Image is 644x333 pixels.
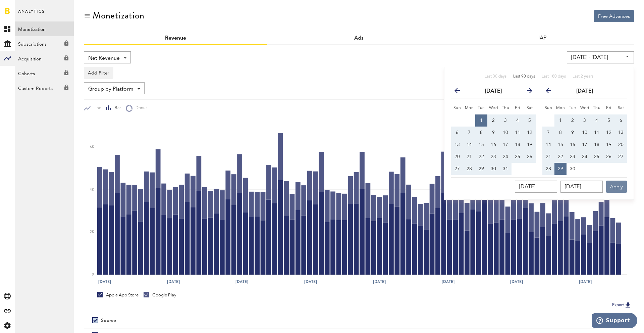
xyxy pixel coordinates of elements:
[558,166,563,171] span: 29
[582,130,587,135] span: 10
[479,154,484,159] span: 22
[487,114,499,127] button: 2
[88,84,133,95] span: Group by Platform
[485,75,506,79] span: Last 30 days
[15,21,74,36] a: Monetization
[512,114,524,127] button: 4
[546,154,551,159] span: 21
[527,142,532,147] span: 19
[624,301,632,309] img: Export
[88,53,120,64] span: Net Revenue
[593,106,601,110] small: Thursday
[499,139,512,151] button: 17
[270,279,283,285] text: [DATE]
[451,127,463,139] button: 6
[475,127,487,139] button: 8
[567,163,579,175] button: 30
[480,130,483,135] span: 8
[542,163,554,175] button: 28
[512,151,524,163] button: 25
[595,118,598,123] span: 4
[524,127,536,139] button: 12
[567,151,579,163] button: 23
[15,51,74,66] a: Acquisition
[463,151,475,163] button: 21
[554,163,567,175] button: 29
[304,279,317,285] text: [DATE]
[235,279,248,285] text: [DATE]
[442,279,454,285] text: [DATE]
[607,118,610,123] span: 5
[92,273,94,276] text: 0
[467,166,472,171] span: 28
[618,130,624,135] span: 13
[491,142,496,147] span: 16
[491,166,496,171] span: 30
[615,114,627,127] button: 6
[354,36,364,41] a: Ads
[567,114,579,127] button: 2
[560,181,603,193] input: __/__/____
[487,151,499,163] button: 23
[610,301,634,310] button: Export
[479,166,484,171] span: 29
[567,127,579,139] button: 9
[503,142,508,147] span: 17
[475,114,487,127] button: 1
[90,231,94,234] text: 2K
[515,154,520,159] span: 25
[479,142,484,147] span: 15
[454,154,460,159] span: 20
[613,279,626,285] text: [DATE]
[502,106,509,110] small: Thursday
[571,118,574,123] span: 2
[579,114,591,127] button: 3
[97,292,139,298] div: Apple App Store
[454,142,460,147] span: 13
[606,154,611,159] span: 26
[558,154,563,159] span: 22
[373,279,386,285] text: [DATE]
[528,118,531,123] span: 5
[554,127,567,139] button: 8
[547,130,550,135] span: 7
[98,279,111,285] text: [DATE]
[582,142,587,147] span: 17
[485,89,502,94] strong: [DATE]
[513,75,535,79] span: Last 90 days
[579,127,591,139] button: 10
[451,139,463,151] button: 13
[583,118,586,123] span: 3
[603,139,615,151] button: 19
[567,139,579,151] button: 16
[615,139,627,151] button: 20
[487,127,499,139] button: 9
[579,279,592,285] text: [DATE]
[15,36,74,51] a: Subscriptions
[592,313,637,330] iframe: Opens a widget where you can find more information
[101,318,116,324] div: Source
[492,130,495,135] span: 9
[570,166,575,171] span: 30
[515,130,520,135] span: 11
[618,142,624,147] span: 20
[492,118,495,123] span: 2
[556,106,565,110] small: Monday
[475,151,487,163] button: 22
[454,166,460,171] span: 27
[606,181,627,193] button: Apply
[367,318,626,324] div: Period total
[503,166,508,171] span: 31
[512,139,524,151] button: 18
[573,75,593,79] span: Last 2 years
[84,67,113,79] button: Add Filter
[591,151,603,163] button: 25
[569,106,576,110] small: Tuesday
[515,142,520,147] span: 18
[456,130,459,135] span: 6
[18,7,45,21] span: Analytics
[487,163,499,175] button: 30
[515,106,520,110] small: Friday
[499,151,512,163] button: 24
